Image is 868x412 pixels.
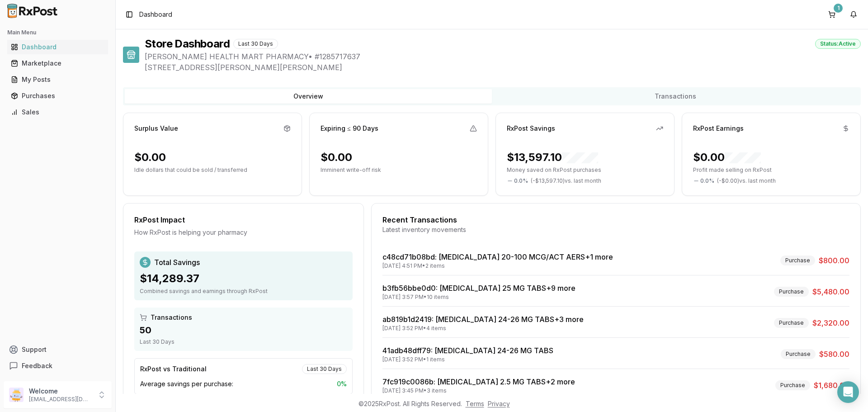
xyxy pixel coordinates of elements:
div: 1 [834,4,843,13]
button: Feedback [4,358,112,374]
span: [PERSON_NAME] HEALTH MART PHARMACY • # 1285717637 [145,51,861,62]
img: RxPost Logo [4,4,61,18]
div: RxPost vs Traditional [140,365,207,374]
span: Average savings per purchase: [140,379,233,388]
h1: Store Dashboard [145,37,230,51]
div: Marketplace [11,59,104,68]
a: ab819b1d2419: [MEDICAL_DATA] 24-26 MG TABS+3 more [382,315,584,324]
div: Last 30 Days [302,364,347,374]
div: Combined savings and earnings through RxPost [140,288,347,295]
a: Dashboard [7,39,108,55]
p: Imminent write-off risk [321,166,477,174]
div: $0.00 [321,150,352,165]
p: [EMAIL_ADDRESS][DOMAIN_NAME] [29,396,92,403]
span: $2,320.00 [812,317,849,328]
span: ( - $0.00 ) vs. last month [717,177,776,185]
button: Marketplace [4,56,112,71]
button: Dashboard [4,40,112,54]
span: $1,680.00 [814,380,849,391]
span: Dashboard [139,10,172,19]
div: Dashboard [11,43,104,52]
span: 0.0 % [514,177,528,185]
div: $0.00 [134,150,166,165]
p: Idle dollars that could be sold / transferred [134,166,291,174]
div: [DATE] 3:57 PM • 10 items [382,294,576,301]
a: Sales [7,104,108,120]
button: Transactions [492,89,859,104]
a: c48cd71b08bd: [MEDICAL_DATA] 20-100 MCG/ACT AERS+1 more [382,252,613,261]
button: Overview [125,89,492,104]
span: $5,480.00 [812,286,849,297]
div: [DATE] 4:51 PM • 2 items [382,262,613,270]
div: Purchases [11,91,104,100]
span: 0.0 % [700,177,714,185]
p: Welcome [29,387,92,396]
div: Surplus Value [134,124,178,133]
button: Sales [4,105,112,119]
div: Last 30 Days [233,39,278,49]
a: My Posts [7,71,108,88]
span: $800.00 [819,255,849,266]
span: $580.00 [819,349,849,360]
h2: Main Menu [7,29,108,36]
img: User avatar [9,388,24,402]
div: Purchase [774,287,809,297]
div: Latest inventory movements [382,225,849,234]
button: Support [4,341,112,358]
div: $14,289.37 [140,271,347,286]
div: RxPost Savings [507,124,555,133]
div: Recent Transactions [382,214,849,225]
div: RxPost Earnings [693,124,744,133]
a: Privacy [488,400,510,407]
div: Status: Active [815,39,861,49]
div: My Posts [11,75,104,84]
span: Feedback [22,361,52,370]
div: RxPost Impact [134,214,353,225]
a: 41adb48dff79: [MEDICAL_DATA] 24-26 MG TABS [382,346,553,355]
button: 1 [825,7,839,22]
p: Profit made selling on RxPost [693,166,849,174]
div: Sales [11,108,104,117]
span: 0 % [337,379,347,388]
nav: breadcrumb [139,10,172,19]
div: Open Intercom Messenger [837,381,859,403]
div: Purchase [780,256,815,265]
span: ( - $13,597.10 ) vs. last month [531,177,601,185]
span: Total Savings [154,257,200,268]
div: $13,597.10 [507,150,598,165]
a: 7fc919c0086b: [MEDICAL_DATA] 2.5 MG TABS+2 more [382,377,575,386]
div: Purchase [774,318,809,328]
div: 50 [140,324,347,336]
div: Last 30 Days [140,338,347,346]
span: [STREET_ADDRESS][PERSON_NAME][PERSON_NAME] [145,62,861,73]
div: [DATE] 3:52 PM • 1 items [382,356,553,363]
p: Money saved on RxPost purchases [507,166,663,174]
div: [DATE] 3:52 PM • 4 items [382,325,584,332]
a: Marketplace [7,55,108,71]
div: $0.00 [693,150,761,165]
button: My Posts [4,72,112,87]
button: Purchases [4,89,112,103]
div: Purchase [781,349,816,359]
a: b3fb56bbe0d0: [MEDICAL_DATA] 25 MG TABS+9 more [382,284,576,293]
div: Expiring ≤ 90 Days [321,124,378,133]
a: Terms [466,400,484,407]
span: Transactions [151,313,192,322]
div: [DATE] 3:45 PM • 3 items [382,387,575,394]
div: Purchase [775,380,810,390]
a: Purchases [7,88,108,104]
div: How RxPost is helping your pharmacy [134,228,353,237]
